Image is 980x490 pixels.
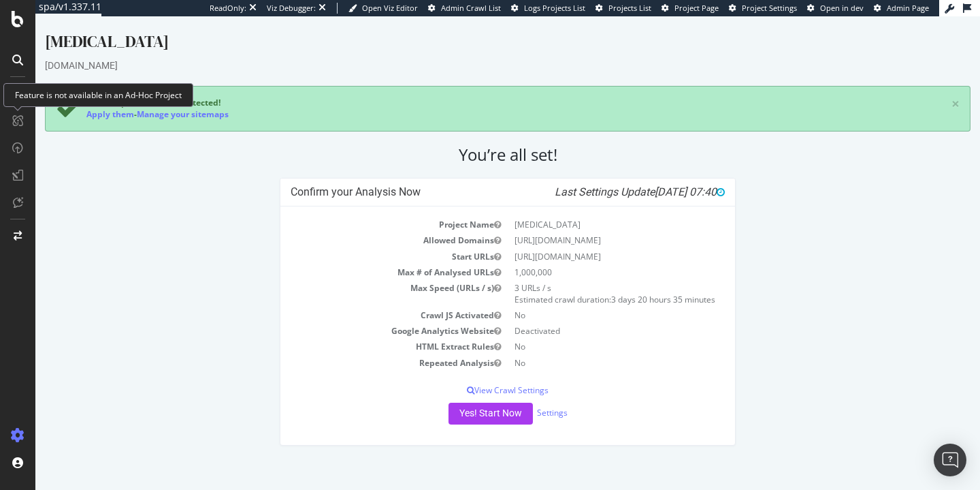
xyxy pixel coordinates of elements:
a: Project Settings [729,3,797,14]
td: No [472,291,689,307]
a: Project Page [661,3,719,14]
td: [URL][DOMAIN_NAME] [472,232,689,248]
span: Admin Page [887,3,929,13]
p: View Crawl Settings [255,368,689,380]
div: ReadOnly: [210,3,246,14]
button: Yes! Start Now [413,386,497,408]
h4: Confirm your Analysis Now [255,169,689,183]
div: Feature is not available in an Ad-Hoc Project [3,83,193,107]
span: Open Viz Editor [362,3,418,13]
td: HTML Extract Rules [255,322,472,338]
td: No [472,339,689,354]
td: Project Name [255,200,472,216]
div: Open Intercom Messenger [934,444,966,476]
h2: You’re all set! [10,129,935,148]
td: Allowed Domains [255,216,472,232]
div: - [51,92,193,104]
span: Projects List [608,3,651,13]
td: Google Analytics Website [255,307,472,322]
td: Repeated Analysis [255,339,472,354]
span: Logs Projects List [524,3,585,13]
a: Open in dev [807,3,864,14]
td: Deactivated [472,307,689,322]
a: Logs Projects List [511,3,585,14]
div: Viz Debugger: [267,3,316,14]
td: No [472,322,689,338]
span: Project Settings [742,3,797,13]
a: × [916,80,924,95]
td: Start URLs [255,232,472,248]
a: Apply them [51,92,99,104]
td: 3 URLs / s Estimated crawl duration: [472,264,689,291]
a: Manage your sitemaps [101,92,193,104]
td: Max # of Analysed URLs [255,248,472,264]
span: Admin Crawl List [441,3,501,13]
a: Open Viz Editor [348,3,418,14]
td: Max Speed (URLs / s) [255,264,472,291]
td: [URL][DOMAIN_NAME] [472,216,689,232]
a: Admin Page [874,3,929,14]
span: Open in dev [820,3,864,13]
a: Settings [502,391,532,402]
span: 1 sitemap(s) have been detected! [51,80,185,92]
span: [DATE] 07:40 [619,169,689,182]
div: [DOMAIN_NAME] [10,42,935,56]
td: Crawl JS Activated [255,291,472,307]
td: [MEDICAL_DATA] [472,200,689,216]
a: Projects List [595,3,651,14]
a: Admin Crawl List [428,3,501,14]
div: [MEDICAL_DATA] [10,14,935,42]
span: 3 days 20 hours 35 minutes [576,277,680,289]
i: Last Settings Update [519,169,689,183]
td: 1,000,000 [472,248,689,264]
span: Project Page [674,3,719,13]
